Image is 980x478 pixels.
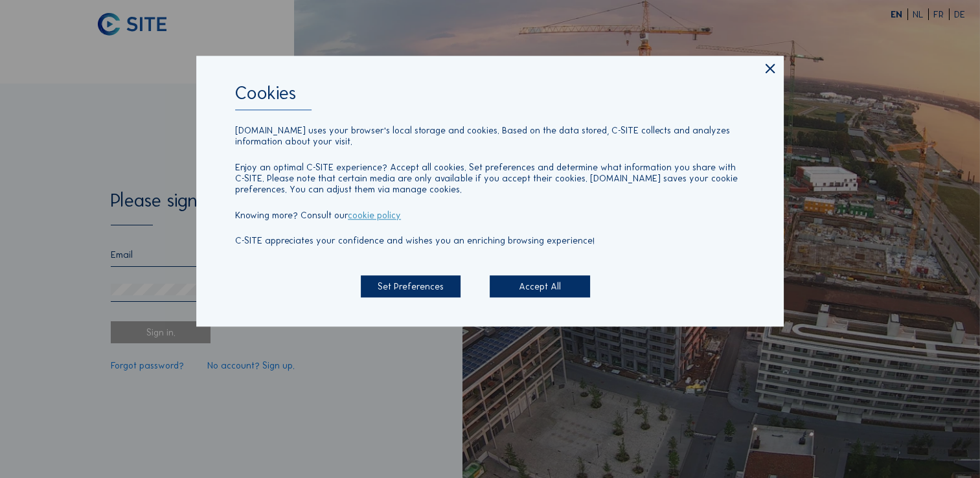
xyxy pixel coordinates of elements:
[348,209,401,221] a: cookie policy
[235,235,745,246] p: C-SITE appreciates your confidence and wishes you an enriching browsing experience!
[235,125,745,148] p: [DOMAIN_NAME] uses your browser's local storage and cookies. Based on the data stored, C-SITE col...
[235,85,745,111] div: Cookies
[490,275,589,298] div: Accept All
[235,210,745,221] p: Knowing more? Consult our
[361,275,461,298] div: Set Preferences
[235,162,745,196] p: Enjoy an optimal C-SITE experience? Accept all cookies. Set preferences and determine what inform...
